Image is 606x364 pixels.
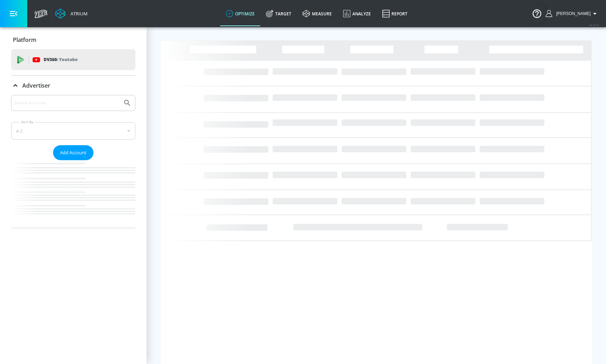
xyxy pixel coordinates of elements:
[260,1,297,26] a: Target
[337,1,376,26] a: Analyze
[44,56,77,64] p: DV360:
[13,36,36,44] p: Platform
[11,95,135,228] div: Advertiser
[11,76,135,95] div: Advertiser
[11,30,135,50] div: Platform
[60,149,87,157] span: Add Account
[59,56,77,63] p: Youtube
[297,1,337,26] a: measure
[68,10,88,17] div: Atrium
[546,9,599,18] button: [PERSON_NAME]
[22,82,50,89] p: Advertiser
[14,98,120,107] input: Search by name
[376,1,413,26] a: Report
[220,1,260,26] a: optimize
[527,3,547,23] button: Open Resource Center
[55,8,88,19] a: Atrium
[11,160,135,228] nav: list of Advertiser
[11,122,135,140] div: A-Z
[11,49,135,70] div: DV360: Youtube
[53,145,93,160] button: Add Account
[553,11,591,16] span: login as: michael.villalobos@zefr.com
[589,23,599,27] span: v 4.32.0
[20,120,35,124] label: Sort By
